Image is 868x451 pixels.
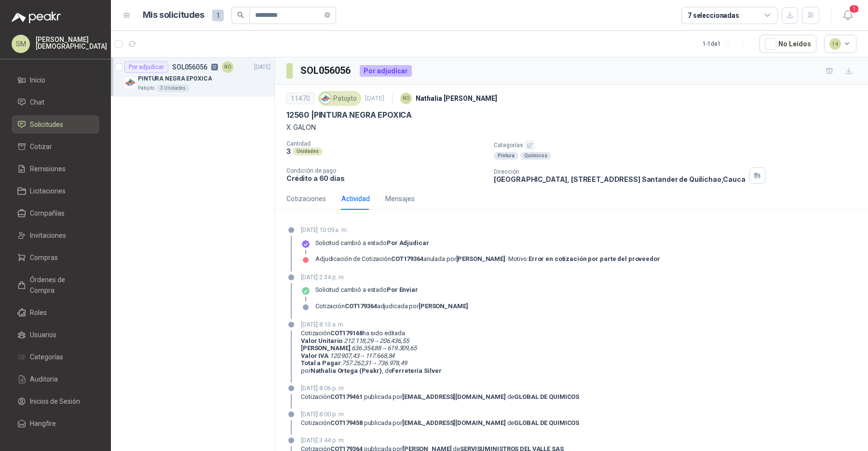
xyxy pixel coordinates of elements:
a: Compañías [12,204,99,222]
span: Compras [30,252,58,263]
p: Condición de pago [286,167,486,174]
img: Company Logo [124,77,136,88]
p: Solicitud cambió a estado [315,286,418,294]
div: SM [12,35,30,53]
a: Inicios de Sesión [12,392,99,410]
em: 636.354,88 [352,344,381,352]
p: 12560 | PINTURA NEGRA EPOXICA [286,110,412,120]
p: [DATE] [365,94,384,103]
span: Solicitudes [30,119,63,130]
a: Hangfire [12,414,99,433]
p: [DATE] [254,63,271,72]
a: Por adjudicarSOL05605612NO[DATE] Company LogoPINTURA NEGRA EPOXICAPatojito3 Unidades [111,57,274,96]
div: Químicos [520,152,551,160]
span: Inicios de Sesión [30,396,80,407]
span: Chat [30,97,44,108]
p: [DATE] 8:00 p. m. [301,410,579,419]
strong: COT179461 [330,393,363,400]
div: Pintura [494,152,518,160]
button: 14 [824,35,857,53]
a: Órdenes de Compra [12,271,99,300]
h3: SOL056056 [300,63,352,78]
a: Auditoria [12,370,99,388]
p: 12 [211,64,218,70]
a: Solicitudes [12,115,99,134]
a: Invitaciones [12,226,99,245]
a: Cotizar [12,137,99,156]
strong: Por enviar [387,286,418,293]
span: Roles [30,307,47,318]
div: Cotizaciones [286,193,326,204]
p: : → [301,352,441,360]
strong: [PERSON_NAME] [301,344,350,352]
a: Remisiones [12,160,99,178]
p: : → [301,359,441,367]
div: Cotización ha sido editada por , de [301,329,441,375]
strong: [PERSON_NAME] [419,302,468,310]
button: 1 [839,7,856,24]
em: 736.978,49 [378,359,407,367]
p: X GALON [286,122,856,133]
button: No Leídos [759,35,816,53]
a: Licitaciones [12,182,99,200]
p: [GEOGRAPHIC_DATA], [STREET_ADDRESS] Santander de Quilichao , Cauca [494,175,746,183]
p: [DATE] 10:09 a. m. [301,225,660,235]
div: Patojito [318,91,361,106]
em: 120.907,43 [330,352,359,359]
span: close-circle [325,11,330,20]
span: 1 [212,10,224,21]
span: close-circle [325,12,330,18]
em: 117.668,84 [366,352,395,359]
p: [DATE] 3:44 p. m. [301,436,564,445]
strong: COT179458 [330,419,363,426]
span: 1 [849,4,859,14]
a: Compras [12,248,99,267]
em: 206.436,55 [380,337,409,344]
div: Cotización adjudicada por [315,302,468,310]
a: Chat [12,93,99,111]
div: NO [400,93,412,104]
span: Hangfire [30,418,56,429]
img: Company Logo [320,93,331,104]
div: 3 Unidades [156,84,190,92]
span: Licitaciones [30,186,66,196]
span: Órdenes de Compra [30,274,90,296]
div: Por adjudicar [124,61,168,73]
h1: Mis solicitudes [143,8,204,22]
span: Categorías [30,352,63,362]
span: search [237,12,244,18]
strong: GLOBAL DE QUIMICOS [514,419,579,426]
div: Mensajes [385,193,415,204]
p: Categorías [494,140,864,150]
b: Nathalia Ortega (Peakr) [311,367,382,374]
p: [DATE] 8:13 a. m. [301,320,441,329]
strong: COT179168 [330,329,363,337]
p: Solicitud cambió a estado [315,239,429,247]
div: Cotización publicada por de [301,419,579,427]
span: Inicio [30,75,45,85]
strong: Total a Pagar [301,359,340,367]
strong: Valor Unitario [301,337,342,344]
strong: [EMAIL_ADDRESS][DOMAIN_NAME] [402,393,506,400]
p: [PERSON_NAME] [DEMOGRAPHIC_DATA] [36,36,107,50]
p: 3 [286,147,291,155]
div: NO [222,61,233,73]
div: 1 - 1 de 1 [703,36,752,52]
strong: GLOBAL DE QUIMICOS [514,393,579,400]
p: Crédito a 60 días [286,174,486,182]
strong: [EMAIL_ADDRESS][DOMAIN_NAME] [402,419,506,426]
div: Actividad [341,193,370,204]
div: Por adjudicar [360,65,412,77]
span: Compañías [30,208,65,219]
span: Remisiones [30,164,66,174]
p: : → [301,337,441,345]
strong: Por adjudicar [387,239,429,246]
strong: COT179364 [391,255,423,262]
a: Categorías [12,348,99,366]
strong: [PERSON_NAME] [456,255,505,262]
span: Usuarios [30,329,56,340]
div: Adjudicación de Cotización anulada por . Motivo: [315,255,660,263]
img: Logo peakr [12,12,61,23]
p: SOL056056 [172,64,207,70]
div: Unidades [293,148,323,155]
